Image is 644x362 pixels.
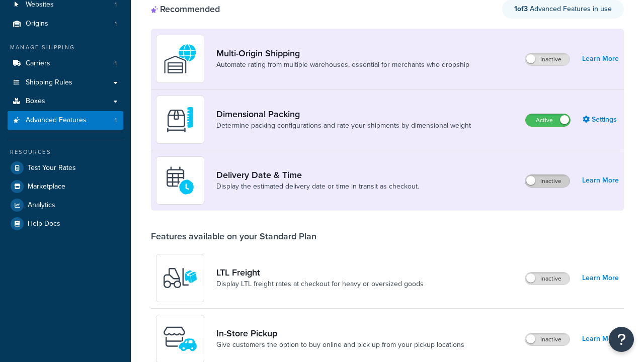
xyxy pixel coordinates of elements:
a: Determine packing configurations and rate your shipments by dimensional weight [216,121,471,131]
a: Delivery Date & Time [216,169,419,180]
a: Analytics [8,196,123,214]
a: Learn More [582,173,619,188]
a: Carriers1 [8,54,123,73]
a: Multi-Origin Shipping [216,48,469,59]
span: Help Docs [28,220,60,228]
a: Learn More [582,52,619,66]
strong: 1 of 3 [514,4,528,14]
label: Active [526,114,570,126]
a: Help Docs [8,215,123,233]
li: Origins [8,15,123,33]
img: WatD5o0RtDAAAAAElFTkSuQmCC [163,41,198,76]
img: gfkeb5ejjkALwAAAABJRU5ErkJggg== [163,163,198,198]
span: Advanced Features [26,116,87,125]
a: Automate rating from multiple warehouses, essential for merchants who dropship [216,60,469,70]
div: Resources [8,148,123,156]
span: 1 [115,20,117,28]
a: Display LTL freight rates at checkout for heavy or oversized goods [216,279,424,289]
a: Test Your Rates [8,159,123,177]
a: Advanced Features1 [8,111,123,130]
label: Inactive [525,273,570,285]
a: Give customers the option to buy online and pick up from your pickup locations [216,340,464,350]
span: Test Your Rates [28,164,76,172]
li: Carriers [8,54,123,73]
img: y79ZsPf0fXUFUhFXDzUgf+ktZg5F2+ohG75+v3d2s1D9TjoU8PiyCIluIjV41seZevKCRuEjTPPOKHJsQcmKCXGdfprl3L4q7... [163,260,198,296]
span: Advanced Features in use [514,4,612,14]
label: Inactive [525,333,570,345]
a: Settings [583,113,619,127]
label: Inactive [525,175,570,187]
a: Shipping Rules [8,73,123,92]
a: Boxes [8,92,123,111]
label: Inactive [525,53,570,65]
div: Manage Shipping [8,43,123,52]
span: Carriers [26,59,50,68]
span: Origins [26,20,48,28]
button: Open Resource Center [609,327,634,352]
span: Boxes [26,97,45,106]
a: Display the estimated delivery date or time in transit as checkout. [216,182,419,192]
span: Shipping Rules [26,78,72,87]
a: Dimensional Packing [216,109,471,120]
span: Marketplace [28,183,65,191]
img: DTVBYsAAAAAASUVORK5CYII= [163,102,198,137]
div: Recommended [151,4,220,15]
a: LTL Freight [216,267,424,278]
a: In-Store Pickup [216,328,464,339]
span: 1 [115,116,117,125]
span: Analytics [28,201,55,210]
a: Marketplace [8,177,123,196]
span: 1 [115,1,117,9]
a: Origins1 [8,15,123,33]
a: Learn More [582,332,619,346]
li: Advanced Features [8,111,123,130]
span: 1 [115,59,117,68]
a: Learn More [582,271,619,285]
div: Features available on your Standard Plan [151,231,316,242]
span: Websites [26,1,54,9]
img: wfgcfpwTIucLEAAAAASUVORK5CYII= [163,321,198,356]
